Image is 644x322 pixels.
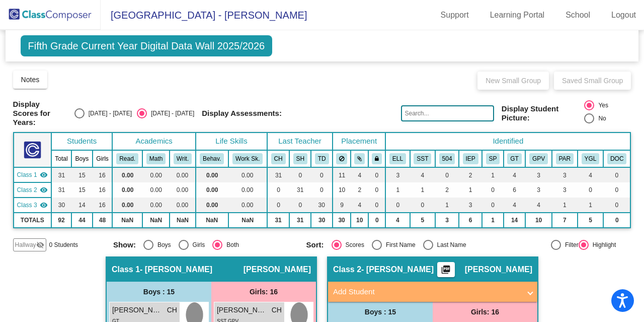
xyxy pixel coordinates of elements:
[525,213,552,228] td: 10
[385,133,630,150] th: Identified
[459,150,482,167] th: Individualized Education Plan
[196,182,228,198] td: 0.00
[435,198,459,213] td: 1
[170,213,196,228] td: NaN
[525,182,552,198] td: 3
[142,198,170,213] td: 0.00
[482,150,504,167] th: Speech IEP
[51,198,71,213] td: 30
[71,213,93,228] td: 44
[433,7,477,23] a: Support
[40,201,48,209] mat-icon: visibility
[502,104,582,122] span: Display Student Picture:
[93,150,112,167] th: Girls
[385,167,410,182] td: 3
[93,213,112,228] td: 48
[578,182,603,198] td: 0
[525,150,552,167] th: Good Parent Volunteer
[410,182,436,198] td: 1
[389,153,406,164] button: ELL
[13,71,48,89] button: Notes
[267,182,289,198] td: 0
[51,133,112,150] th: Students
[271,153,286,164] button: CH
[21,76,40,84] span: Notes
[603,167,630,182] td: 0
[351,150,368,167] th: Keep with students
[440,265,452,279] mat-icon: picture_as_pdf
[385,198,410,213] td: 0
[368,198,385,213] td: 0
[333,213,351,228] td: 30
[552,182,578,198] td: 3
[552,213,578,228] td: 7
[459,213,482,228] td: 6
[267,133,333,150] th: Last Teacher
[552,167,578,182] td: 3
[435,182,459,198] td: 2
[289,182,311,198] td: 31
[116,153,138,164] button: Read.
[293,153,307,164] button: SH
[507,153,521,164] button: GT
[289,213,311,228] td: 31
[306,240,324,249] span: Sort:
[368,167,385,182] td: 0
[556,153,574,164] button: PAR
[49,240,78,249] span: 0 Students
[228,167,268,182] td: 0.00
[147,109,194,118] div: [DATE] - [DATE]
[594,114,606,123] div: No
[311,150,333,167] th: Talin Dikranian
[267,213,289,228] td: 31
[333,286,520,298] mat-panel-title: Add Student
[578,213,603,228] td: 5
[211,282,316,302] div: Girls: 16
[289,167,311,182] td: 0
[170,182,196,198] td: 0.00
[589,240,616,249] div: Highlight
[15,240,36,249] span: Hallway
[170,167,196,182] td: 0.00
[112,213,142,228] td: NaN
[17,185,37,195] span: Class 2
[40,171,48,179] mat-icon: visibility
[142,182,170,198] td: 0.00
[437,262,455,277] button: Print Students Details
[603,150,630,167] th: NEEDS DOCUMENTS FOR ENROLLMENT
[459,182,482,198] td: 1
[222,240,239,249] div: Both
[607,153,626,164] button: DOC
[578,150,603,167] th: Young for Grade Level
[401,105,494,121] input: Search...
[140,265,212,275] span: - [PERSON_NAME]
[17,170,37,179] span: Class 1
[112,182,142,198] td: 0.00
[71,198,93,213] td: 14
[200,153,224,164] button: Behav.
[40,186,48,194] mat-icon: visibility
[311,167,333,182] td: 0
[482,7,553,23] a: Learning Portal
[170,198,196,213] td: 0.00
[351,213,368,228] td: 10
[486,153,500,164] button: SP
[113,240,299,250] mat-radio-group: Select an option
[578,198,603,213] td: 1
[433,302,537,322] div: Girls: 16
[414,153,431,164] button: SST
[107,282,211,302] div: Boys : 15
[36,241,44,249] mat-icon: visibility_off
[14,198,51,213] td: Talin Dikranian - Dikranian
[289,198,311,213] td: 0
[189,240,205,249] div: Girls
[603,7,644,23] a: Logout
[410,198,436,213] td: 0
[93,198,112,213] td: 16
[196,213,228,228] td: NaN
[112,305,163,315] span: [PERSON_NAME]
[228,182,268,198] td: 0.00
[482,198,504,213] td: 0
[561,240,579,249] div: Filter
[351,182,368,198] td: 2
